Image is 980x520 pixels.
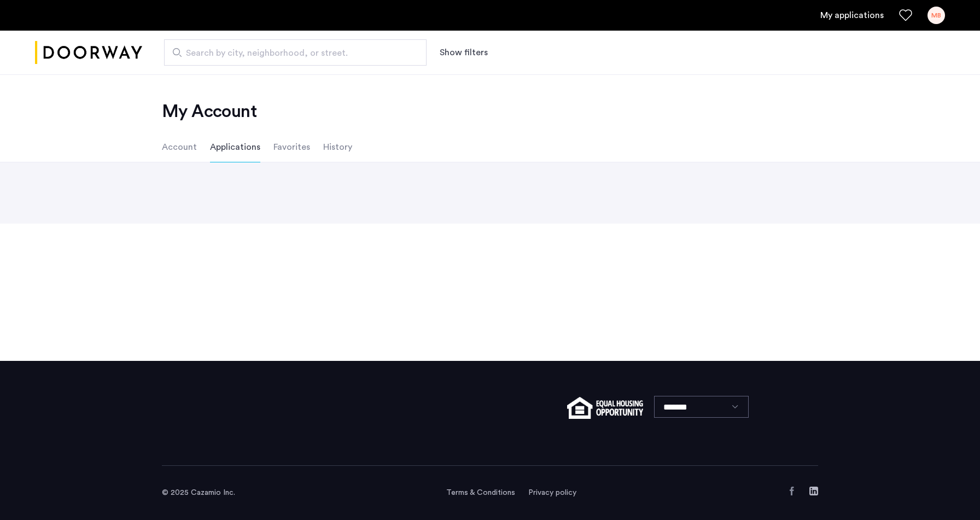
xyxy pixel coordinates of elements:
[654,396,749,418] select: Language select
[528,487,576,498] a: Privacy policy
[273,132,310,162] li: Favorites
[162,101,818,122] h2: My Account
[820,9,884,22] a: My application
[162,132,197,162] li: Account
[162,489,235,496] span: © 2025 Cazamio Inc.
[446,487,515,498] a: Terms and conditions
[787,487,796,495] a: Facebook
[210,132,260,162] li: Applications
[899,9,912,22] a: Favorites
[35,32,142,73] img: logo
[567,397,643,419] img: equal-housing.png
[35,32,142,73] a: Cazamio logo
[809,487,818,495] a: LinkedIn
[927,7,945,24] div: MB
[323,132,352,162] li: History
[440,46,488,59] button: Show or hide filters
[164,39,427,66] input: Apartment Search
[186,46,396,60] span: Search by city, neighborhood, or street.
